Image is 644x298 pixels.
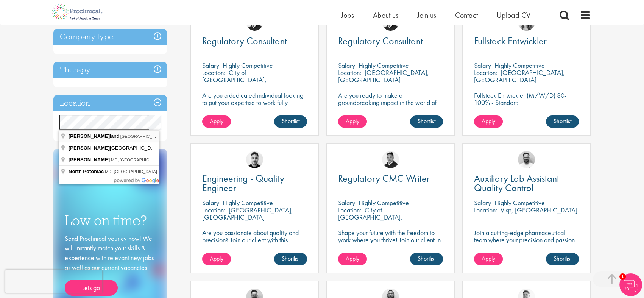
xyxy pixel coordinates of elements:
h3: Therapy [53,62,167,78]
p: Highly Competitive [494,198,545,207]
span: Apply [346,117,359,125]
p: Highly Competitive [359,61,409,70]
img: Dean Fisher [246,151,263,168]
img: Peter Duvall [382,151,399,168]
span: Location: [474,68,497,77]
span: Salary [338,61,355,70]
span: [PERSON_NAME] [69,145,110,151]
p: Highly Competitive [494,61,545,70]
span: Regulatory Consultant [338,34,423,47]
p: Are you passionate about quality and precision? Join our client with this engineering role and he... [202,229,307,258]
span: North Potomac [69,169,104,174]
span: Location: [474,206,497,214]
span: Apply [482,117,495,125]
a: Jobs [341,10,354,20]
span: Location: [202,206,225,214]
a: Apply [338,115,367,128]
p: Highly Competitive [223,198,273,207]
span: [GEOGRAPHIC_DATA] [120,134,164,139]
h3: Location [53,95,167,111]
a: Shortlist [274,253,307,265]
a: Apply [474,253,503,265]
h3: Company type [53,29,167,45]
a: Shortlist [410,115,443,128]
span: 1 [619,273,626,280]
span: Salary [202,198,219,207]
p: [GEOGRAPHIC_DATA], [GEOGRAPHIC_DATA] [474,68,565,84]
span: land [69,133,120,139]
span: [GEOGRAPHIC_DATA] [69,145,162,151]
a: Fullstack Entwickler [474,36,579,46]
span: Salary [474,61,491,70]
span: Engineering - Quality Engineer [202,172,284,194]
span: Location: [338,68,361,77]
span: Regulatory Consultant [202,34,287,47]
a: Shortlist [546,253,579,265]
p: Shape your future with the freedom to work where you thrive! Join our client in this fully remote... [338,229,443,251]
p: Fullstack Entwickler (M/W/D) 80-100% - Standort: [GEOGRAPHIC_DATA], [GEOGRAPHIC_DATA] - Arbeitsze... [474,92,579,128]
p: Visp, [GEOGRAPHIC_DATA] [501,206,577,214]
a: Upload CV [497,10,530,20]
span: Regulatory CMC Writer [338,172,430,185]
a: Contact [455,10,478,20]
a: Apply [338,253,367,265]
span: Salary [202,61,219,70]
a: Auxiliary Lab Assistant Quality Control [474,174,579,193]
span: MD, [GEOGRAPHIC_DATA] [105,169,157,174]
a: About us [373,10,398,20]
p: Highly Competitive [359,198,409,207]
span: Fullstack Entwickler [474,34,547,47]
h3: Low on time? [65,213,156,228]
span: Salary [474,198,491,207]
span: Apply [210,117,223,125]
a: Shortlist [410,253,443,265]
span: Apply [210,254,223,262]
div: Send Proclinical your cv now! We will instantly match your skills & experience with relevant new ... [65,234,156,296]
span: Salary [338,198,355,207]
p: [GEOGRAPHIC_DATA], [GEOGRAPHIC_DATA] [202,206,293,222]
a: Regulatory Consultant [338,36,443,46]
span: [PERSON_NAME] [69,157,110,162]
span: Location: [202,68,225,77]
p: City of [GEOGRAPHIC_DATA], [GEOGRAPHIC_DATA] [338,206,402,229]
img: Chatbot [619,273,642,296]
p: Are you ready to make a groundbreaking impact in the world of biotechnology? Join a growing compa... [338,92,443,128]
a: Shortlist [546,115,579,128]
p: Join a cutting-edge pharmaceutical team where your precision and passion for quality will help sh... [474,229,579,258]
a: Apply [202,115,231,128]
span: Apply [482,254,495,262]
a: Apply [202,253,231,265]
a: Apply [474,115,503,128]
a: Engineering - Quality Engineer [202,174,307,193]
a: Regulatory Consultant [202,36,307,46]
span: Location: [338,206,361,214]
span: MD, [GEOGRAPHIC_DATA] [111,158,163,162]
span: Apply [346,254,359,262]
img: Emile De Beer [518,151,535,168]
a: Shortlist [274,115,307,128]
p: [GEOGRAPHIC_DATA], [GEOGRAPHIC_DATA] [338,68,429,84]
p: Highly Competitive [223,61,273,70]
iframe: reCAPTCHA [5,270,102,293]
span: [PERSON_NAME] [69,133,110,139]
a: Regulatory CMC Writer [338,174,443,183]
p: City of [GEOGRAPHIC_DATA], [GEOGRAPHIC_DATA] [202,68,267,91]
p: Are you a dedicated individual looking to put your expertise to work fully flexibly in a remote p... [202,92,307,128]
span: Auxiliary Lab Assistant Quality Control [474,172,559,194]
a: Join us [417,10,436,20]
